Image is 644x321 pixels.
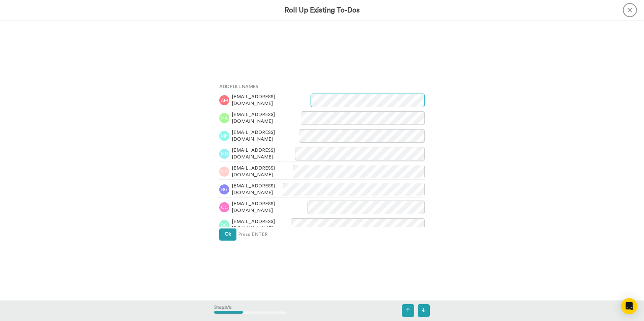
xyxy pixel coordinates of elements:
img: avatar [219,220,229,230]
div: Open Intercom Messenger [621,298,637,314]
img: avatar [219,131,229,141]
span: [EMAIL_ADDRESS][DOMAIN_NAME] [232,94,311,107]
span: [EMAIL_ADDRESS][DOMAIN_NAME] [232,218,291,232]
img: ma.png [219,113,229,123]
span: [EMAIL_ADDRESS][DOMAIN_NAME] [232,111,301,125]
div: Step 2 / 5 [214,301,286,320]
img: mu.png [219,149,229,159]
span: [EMAIL_ADDRESS][DOMAIN_NAME] [232,147,295,160]
span: Ok [225,232,231,237]
span: Press ENTER [238,231,268,238]
h3: Roll Up Existing To-Dos [285,6,360,14]
img: bg.png [219,184,229,194]
span: [EMAIL_ADDRESS][DOMAIN_NAME] [232,165,293,178]
img: avatar [219,95,229,105]
span: [EMAIL_ADDRESS][DOMAIN_NAME] [232,201,308,214]
img: avatar [219,202,229,212]
span: [EMAIL_ADDRESS][DOMAIN_NAME] [232,129,299,143]
h4: Add Full Names [219,84,425,89]
img: avatar [219,167,229,177]
button: Ok [219,228,236,241]
span: [EMAIL_ADDRESS][DOMAIN_NAME] [232,183,283,196]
